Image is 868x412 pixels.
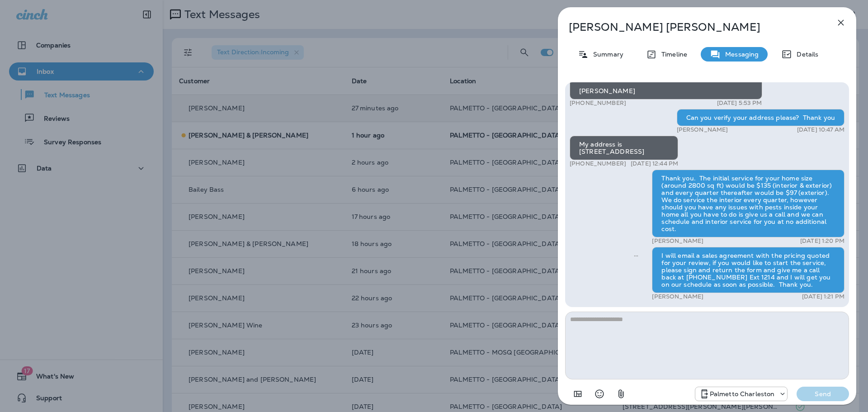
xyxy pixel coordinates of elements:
p: [DATE] 5:53 PM [717,99,762,107]
p: [PERSON_NAME] [677,126,728,133]
div: Can you verify your address please? Thank you [677,109,844,126]
p: [DATE] 12:44 PM [631,160,678,167]
p: [PHONE_NUMBER] [570,160,626,167]
div: My address is [STREET_ADDRESS] [570,136,678,160]
p: Details [792,51,818,58]
p: Summary [589,51,623,58]
p: Messaging [721,51,759,58]
div: Thank you. The initial service for your home size (around 2800 sq ft) would be $135 (interior & e... [652,170,844,237]
button: Add in a premade template [569,385,587,403]
p: Timeline [657,51,687,58]
p: [PHONE_NUMBER] [570,99,626,107]
div: I will email a sales agreement with the pricing quoted for your review, if you would like to star... [652,247,844,293]
p: Palmetto Charleston [710,390,775,398]
p: [DATE] 1:20 PM [800,237,844,245]
div: +1 (843) 277-8322 [695,388,788,399]
button: Select an emoji [590,385,609,403]
p: [PERSON_NAME] [PERSON_NAME] [569,21,816,33]
p: [PERSON_NAME] [652,293,703,300]
p: [DATE] 1:21 PM [802,293,844,300]
p: [PERSON_NAME] [652,237,703,245]
p: [DATE] 10:47 AM [797,126,844,133]
span: Sent [634,251,638,259]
